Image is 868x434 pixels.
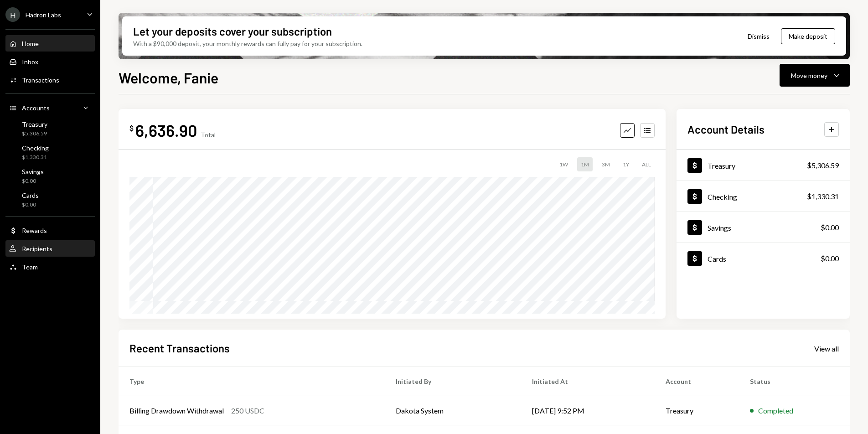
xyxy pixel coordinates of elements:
[821,253,839,264] div: $0.00
[22,168,44,176] div: Savings
[22,40,39,47] div: Home
[5,99,95,116] a: Accounts
[708,254,726,263] div: Cards
[821,222,839,233] div: $0.00
[129,124,134,133] div: $
[598,157,614,171] div: 3M
[739,367,850,396] th: Status
[677,150,850,181] a: Treasury$5,306.59
[22,120,47,128] div: Treasury
[677,212,850,243] a: Savings$0.00
[5,72,95,88] a: Transactions
[687,122,765,137] h2: Account Details
[638,157,655,171] div: ALL
[781,28,835,44] button: Make deposit
[22,130,47,138] div: $5,306.59
[22,191,39,199] div: Cards
[780,64,850,87] button: Move money
[385,396,521,425] td: Dakota System
[129,405,224,416] div: Billing Drawdown Withdrawal
[119,367,385,396] th: Type
[5,258,95,275] a: Team
[22,104,50,112] div: Accounts
[708,223,731,232] div: Savings
[133,24,332,39] div: Let your deposits cover your subscription
[791,71,827,80] div: Move money
[5,141,95,163] a: Checking$1,330.31
[231,405,264,416] div: 250 USDC
[22,201,39,209] div: $0.00
[556,157,572,171] div: 1W
[129,341,230,356] h2: Recent Transactions
[22,58,38,66] div: Inbox
[5,7,20,22] div: H
[655,396,739,425] td: Treasury
[22,263,38,271] div: Team
[135,120,197,140] div: 6,636.90
[577,157,593,171] div: 1M
[814,343,839,353] a: View all
[5,53,95,70] a: Inbox
[22,76,59,84] div: Transactions
[22,144,49,152] div: Checking
[521,396,655,425] td: [DATE] 9:52 PM
[677,181,850,212] a: Checking$1,330.31
[758,405,793,416] div: Completed
[22,154,49,161] div: $1,330.31
[807,191,839,202] div: $1,330.31
[133,39,362,48] div: With a $90,000 deposit, your monthly rewards can fully pay for your subscription.
[619,157,633,171] div: 1Y
[5,165,95,187] a: Savings$0.00
[5,118,95,139] a: Treasury$5,306.59
[385,367,521,396] th: Initiated By
[5,189,95,211] a: Cards$0.00
[26,11,61,19] div: Hadron Labs
[201,131,216,139] div: Total
[736,26,781,47] button: Dismiss
[22,227,47,234] div: Rewards
[677,243,850,274] a: Cards$0.00
[22,177,44,185] div: $0.00
[655,367,739,396] th: Account
[521,367,655,396] th: Initiated At
[119,68,218,87] h1: Welcome, Fanie
[22,245,52,253] div: Recipients
[708,161,735,170] div: Treasury
[5,222,95,238] a: Rewards
[5,35,95,52] a: Home
[807,160,839,171] div: $5,306.59
[708,192,737,201] div: Checking
[814,344,839,353] div: View all
[5,240,95,257] a: Recipients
